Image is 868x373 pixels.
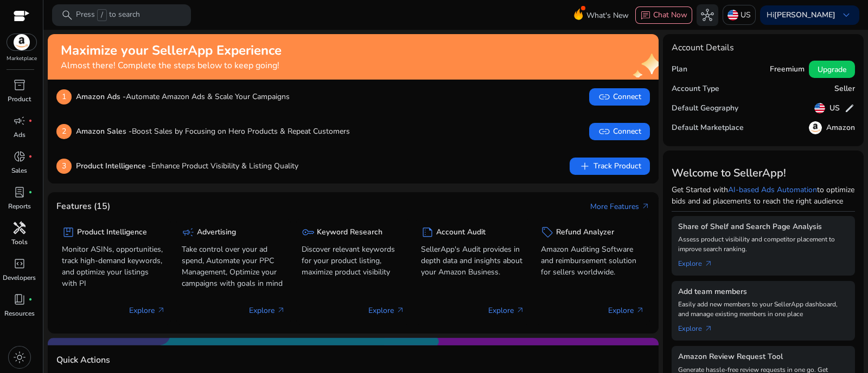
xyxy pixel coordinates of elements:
a: AI-based Ads Automation [728,185,817,195]
h5: Amazon [826,123,855,133]
h5: Account Audit [436,228,486,237]
p: Boost Sales by Focusing on Hero Products & Repeat Customers [76,126,350,137]
button: linkConnect [589,88,650,106]
span: Track Product [578,160,641,173]
span: arrow_outward [704,324,713,333]
p: Discover relevant keywords for your product listing, maximize product visibility [302,244,405,278]
p: Press to search [76,9,140,21]
span: lab_profile [13,186,26,199]
h2: Maximize your SellerApp Experience [61,43,282,58]
span: Upgrade [818,64,846,75]
span: link [598,90,611,103]
h4: Quick Actions [56,355,110,365]
span: arrow_outward [277,306,285,315]
p: Automate Amazon Ads & Scale Your Campaigns [76,91,290,102]
b: Amazon Ads - [76,91,126,102]
span: Connect [598,90,641,103]
a: Explorearrow_outward [678,254,722,269]
p: Explore [129,305,165,316]
p: Sales [11,166,27,175]
span: inventory_2 [13,78,26,91]
h5: Share of Shelf and Search Page Analysis [678,223,848,232]
p: Amazon Auditing Software and reimbursement solution for sellers worldwide. [541,244,644,278]
h4: Account Details [672,43,734,53]
span: campaign [13,114,26,127]
p: Reports [8,201,31,211]
span: key [302,226,315,239]
p: Explore [608,305,644,316]
h4: Features (15) [56,201,110,212]
span: handyman [13,221,26,234]
span: hub [701,9,714,22]
span: link [598,125,611,138]
h5: Amazon Review Request Tool [678,352,848,362]
span: arrow_outward [704,259,713,268]
p: Ads [14,130,25,140]
span: fiber_manual_record [28,154,33,159]
span: / [97,9,107,21]
h4: Almost there! Complete the steps below to keep going! [61,61,282,71]
h3: Welcome to SellerApp! [672,167,855,180]
h5: Default Marketplace [672,123,744,133]
p: Assess product visibility and competitor placement to improve search ranking. [678,234,848,254]
span: arrow_outward [641,202,650,211]
span: search [61,9,74,22]
span: fiber_manual_record [28,297,33,302]
p: Tools [11,237,28,247]
button: addTrack Product [570,158,650,175]
span: arrow_outward [636,306,644,315]
span: edit [844,103,855,114]
button: hub [697,4,718,26]
p: 2 [56,124,72,139]
span: chat [640,10,651,21]
span: package [62,226,75,239]
span: arrow_outward [157,306,165,315]
p: Explore [488,305,525,316]
b: [PERSON_NAME] [774,10,835,20]
span: book_4 [13,293,26,306]
h5: Default Geography [672,104,738,113]
span: What's New [586,6,629,25]
button: Upgrade [809,61,855,78]
p: Enhance Product Visibility & Listing Quality [76,160,298,172]
h5: Refund Analyzer [556,228,614,237]
p: Monitor ASINs, opportunities, track high-demand keywords, and optimize your listings with PI [62,244,165,289]
span: light_mode [13,351,26,364]
img: amazon.svg [7,34,36,50]
p: Marketplace [7,55,37,63]
button: chatChat Now [635,6,692,24]
span: arrow_outward [516,306,525,315]
span: sell [541,226,554,239]
span: Connect [598,125,641,138]
b: Amazon Sales - [76,126,132,136]
h5: Freemium [770,65,805,74]
a: More Featuresarrow_outward [590,201,650,212]
p: 1 [56,89,72,104]
span: campaign [182,226,195,239]
h5: Add team members [678,287,848,297]
p: Hi [767,11,835,19]
p: Take control over your ad spend, Automate your PPC Management, Optimize your campaigns with goals... [182,244,285,289]
h5: US [829,104,840,113]
b: Product Intelligence - [76,161,151,171]
p: US [741,5,751,24]
a: Explorearrow_outward [678,319,722,334]
span: arrow_outward [396,306,405,315]
span: fiber_manual_record [28,190,33,194]
h5: Advertising [197,228,236,237]
p: Easily add new members to your SellerApp dashboard, and manage existing members in one place [678,299,848,319]
span: keyboard_arrow_down [840,9,853,22]
span: add [578,160,591,173]
p: 3 [56,159,72,174]
img: us.svg [814,103,825,114]
span: code_blocks [13,257,26,270]
p: SellerApp's Audit provides in depth data and insights about your Amazon Business. [421,244,525,278]
p: Product [8,94,31,104]
p: Explore [368,305,405,316]
h5: Account Type [672,84,719,94]
span: donut_small [13,150,26,163]
span: summarize [421,226,434,239]
p: Developers [3,273,36,283]
h5: Plan [672,65,687,74]
p: Explore [249,305,285,316]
